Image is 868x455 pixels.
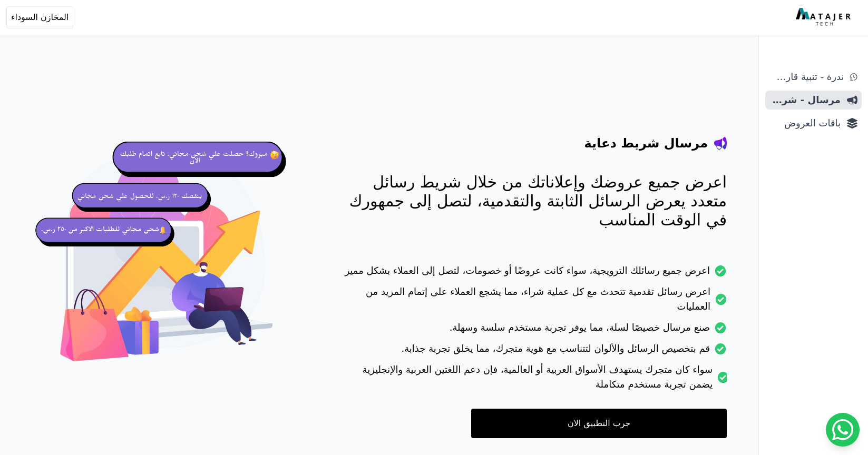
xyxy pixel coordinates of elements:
button: المخازن السوداء [6,6,73,28]
span: باقات العروض [769,116,841,131]
img: MatajerTech Logo [796,8,853,27]
li: صنع مرسال خصيصًا لسلة، مما يوفر تجربة مستخدم سلسة وسهلة. [344,320,727,341]
li: سواء كان متجرك يستهدف الأسواق العربية أو العالمية، فإن دعم اللغتين العربية والإنجليزية يضمن تجربة... [344,362,727,398]
span: المخازن السوداء [11,11,69,24]
h4: مرسال شريط دعاية [584,135,708,152]
span: ندرة - تنبية قارب علي النفاذ [769,70,844,84]
li: اعرض رسائل تقدمية تتحدث مع كل عملية شراء، مما يشجع العملاء على إتمام المزيد من العمليات [344,284,727,320]
a: جرب التطبيق الان [471,409,727,438]
li: اعرض جميع رسائلك الترويجية، سواء كانت عروضًا أو خصومات، لتصل إلى العملاء بشكل مميز [344,263,727,284]
img: hero [32,126,301,396]
li: قم بتخصيص الرسائل والألوان لتتناسب مع هوية متجرك، مما يخلق تجربة جذابة. [344,341,727,362]
span: مرسال - شريط دعاية [769,93,841,107]
p: اعرض جميع عروضك وإعلاناتك من خلال شريط رسائل متعدد يعرض الرسائل الثابتة والتقدمية، لتصل إلى جمهور... [344,173,727,230]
